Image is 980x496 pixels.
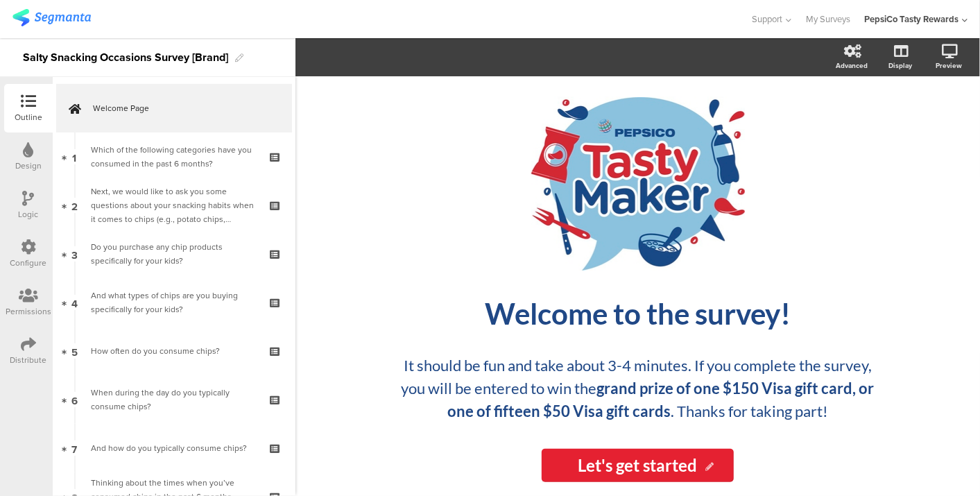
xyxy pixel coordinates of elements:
[56,375,292,424] a: 6 When during the day do you typically consume chips?
[91,289,257,316] div: And what types of chips are you buying specifically for your kids?
[71,295,78,310] span: 4
[447,379,875,420] strong: grand prize of one $150 Visa gift card, or one of fifteen $50 Visa gift cards
[91,386,257,413] div: When during the day do you typically consume chips?
[71,392,78,407] span: 6
[91,240,257,268] div: Do you purchase any chip products specifically for your kids?
[91,143,257,171] div: Which of the following categories have you c onsumed in the past 6 months?
[56,230,292,278] a: 3 Do you purchase any chip products specifically for your kids?
[542,449,734,482] input: Start
[19,208,39,221] div: Logic
[395,354,881,422] p: It should be fun and take about 3-4 minutes. If you complete the survey, you will be entered to w...
[72,441,78,456] span: 7
[56,84,292,132] a: Welcome Page
[15,111,42,123] div: Outline
[888,60,912,71] div: Display
[71,343,78,359] span: 5
[10,354,47,366] div: Distribute
[836,60,868,71] div: Advanced
[91,441,257,455] div: And how do you typically consume chips?
[864,12,958,26] div: PepsiCo Tasty Rewards
[56,181,292,230] a: 2 Next, we would like to ask you some questions about your snacking habits when it comes to chips...
[91,185,257,226] div: Next, we would like to ask you some questions about your snacking habits when it comes to chips (...
[15,160,42,172] div: Design
[936,60,962,71] div: Preview
[91,344,257,358] div: How often do you consume chips?
[12,9,91,26] img: segmanta logo
[10,257,47,269] div: Configure
[56,327,292,375] a: 5 How often do you consume chips?
[56,424,292,472] a: 7 And how do you typically consume chips?
[753,12,783,26] span: Support
[73,149,77,164] span: 1
[23,46,228,69] div: Salty Snacking Occasions Survey [Brand]
[56,278,292,327] a: 4 And what types of chips are you buying specifically for your kids?
[6,305,51,318] div: Permissions
[71,246,78,262] span: 3
[381,296,895,331] p: Welcome to the survey!
[71,198,78,213] span: 2
[56,132,292,181] a: 1 Which of the following categories have you c onsumed in the past 6 months?
[93,101,270,115] span: Welcome Page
